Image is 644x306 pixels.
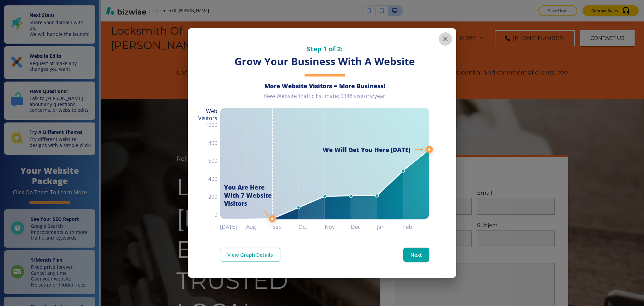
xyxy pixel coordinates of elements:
h6: [DATE] [220,222,246,232]
h6: Dec [351,222,377,232]
h6: Aug [246,222,272,232]
h6: More Website Visitors = More Business! [220,82,429,90]
h5: Step 1 of 2: [220,44,429,53]
h6: Oct [299,222,325,232]
h6: Sep [272,222,299,232]
h3: Grow Your Business With A Website [220,55,429,68]
h6: Feb [403,222,429,232]
h6: Jan [377,222,403,232]
button: Next [403,248,429,262]
a: View Graph Details [220,248,280,262]
div: New Website Traffic Estimate: 9348 visitors/year [220,93,429,105]
h6: Nov [325,222,351,232]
